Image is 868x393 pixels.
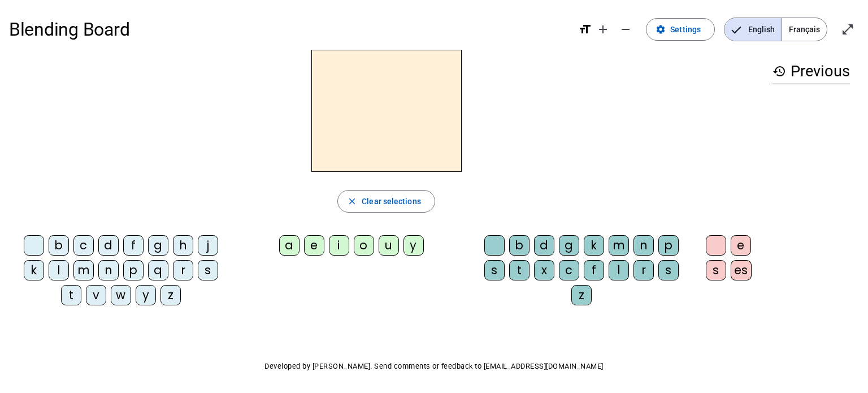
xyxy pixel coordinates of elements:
[609,260,629,280] div: l
[61,285,81,305] div: t
[731,260,752,280] div: es
[836,18,859,41] button: Enter full screen
[772,64,786,78] mat-icon: history
[614,18,637,41] button: Decrease font size
[706,260,726,280] div: s
[73,235,94,256] div: c
[148,260,168,280] div: q
[111,285,131,305] div: w
[724,18,782,41] span: English
[24,260,44,280] div: k
[337,190,435,213] button: Clear selections
[841,23,854,36] mat-icon: open_in_full
[73,260,94,280] div: m
[534,235,554,256] div: d
[534,260,554,280] div: x
[670,23,701,36] span: Settings
[509,260,530,280] div: t
[9,11,569,47] h1: Blending Board
[198,260,218,280] div: s
[596,23,610,36] mat-icon: add
[633,235,654,256] div: n
[136,285,156,305] div: y
[484,260,505,280] div: s
[609,235,629,256] div: m
[98,235,119,256] div: d
[123,235,144,256] div: f
[633,260,654,280] div: r
[403,235,424,256] div: y
[362,195,421,208] span: Clear selections
[559,260,579,280] div: c
[509,235,530,256] div: b
[571,285,592,305] div: z
[354,235,374,256] div: o
[98,260,119,280] div: n
[731,235,751,256] div: e
[160,285,181,305] div: z
[9,360,859,373] p: Developed by [PERSON_NAME]. Send comments or feedback to [EMAIL_ADDRESS][DOMAIN_NAME]
[173,260,193,280] div: r
[198,235,218,256] div: j
[772,59,850,84] h3: Previous
[329,235,349,256] div: i
[724,18,827,41] mat-button-toggle-group: Language selection
[123,260,144,280] div: p
[646,18,715,41] button: Settings
[584,235,604,256] div: k
[86,285,106,305] div: v
[49,260,69,280] div: l
[658,260,679,280] div: s
[782,18,827,41] span: Français
[49,235,69,256] div: b
[148,235,168,256] div: g
[656,24,666,34] mat-icon: settings
[559,235,579,256] div: g
[173,235,193,256] div: h
[379,235,399,256] div: u
[584,260,604,280] div: f
[578,23,592,36] mat-icon: format_size
[592,18,614,41] button: Increase font size
[619,23,632,36] mat-icon: remove
[347,196,357,206] mat-icon: close
[658,235,679,256] div: p
[279,235,300,256] div: a
[304,235,324,256] div: e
